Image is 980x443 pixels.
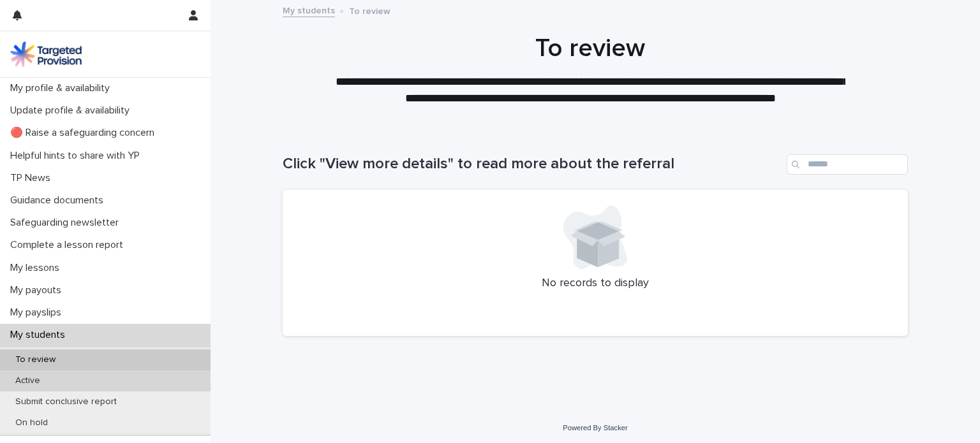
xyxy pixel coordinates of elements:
[5,105,140,117] p: Update profile & availability
[5,194,114,207] p: Guidance documents
[5,284,71,296] p: My payouts
[787,154,908,175] input: Search
[5,396,127,407] p: Submit conclusive report
[5,172,61,184] p: TP News
[5,262,70,274] p: My lessons
[563,424,627,432] a: Powered By Stacker
[349,3,390,17] p: To review
[5,375,50,386] p: Active
[298,277,893,291] p: No records to display
[5,127,165,139] p: 🔴 Raise a safeguarding concern
[5,82,120,94] p: My profile & availability
[5,217,129,229] p: Safeguarding newsletter
[278,33,903,64] h1: To review
[5,307,71,319] p: My payslips
[283,3,335,17] a: My students
[5,418,58,428] p: On hold
[5,150,150,162] p: Helpful hints to share with YP
[283,155,782,173] h1: Click "View more details" to read more about the referral
[10,41,82,67] img: M5nRWzHhSzIhMunXDL62
[5,329,75,341] p: My students
[5,239,133,251] p: Complete a lesson report
[5,354,66,365] p: To review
